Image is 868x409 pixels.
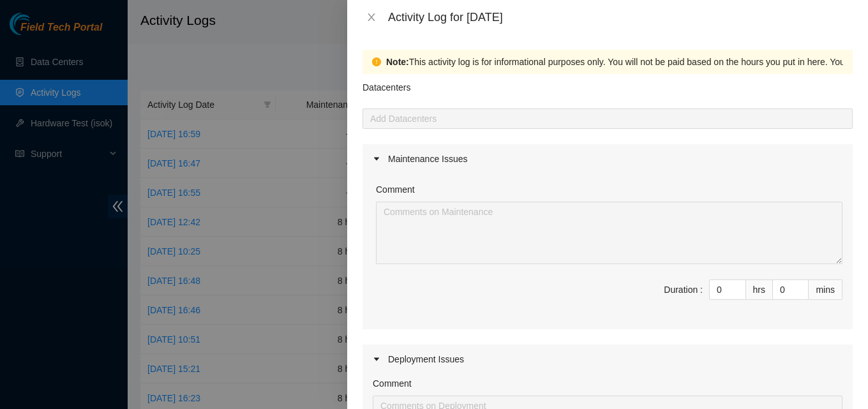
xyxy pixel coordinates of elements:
div: Duration : [664,283,703,297]
div: Activity Log for [DATE] [388,10,853,24]
textarea: Comment [376,202,842,264]
span: close [366,12,377,22]
label: Comment [376,182,415,197]
strong: Note: [386,55,409,69]
span: caret-right [373,155,380,163]
p: Datacenters [363,74,410,94]
div: mins [809,279,842,300]
label: Comment [373,376,412,390]
div: Maintenance Issues [363,144,853,174]
span: caret-right [373,355,380,363]
div: hrs [746,279,773,300]
div: Deployment Issues [363,345,853,374]
span: exclamation-circle [372,57,381,66]
button: Close [363,11,380,24]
